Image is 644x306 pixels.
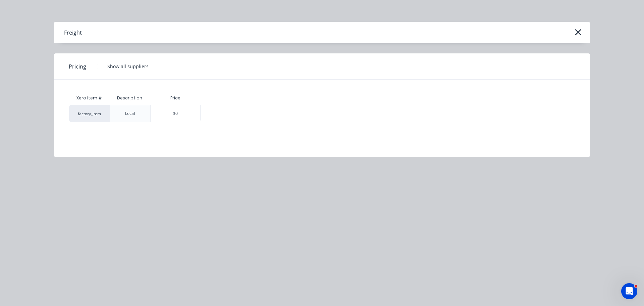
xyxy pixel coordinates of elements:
div: Show all suppliers [107,63,149,70]
div: $0 [151,105,200,122]
iframe: Intercom live chat [621,283,637,299]
div: Description [112,90,148,106]
div: Price [150,91,201,105]
div: Xero Item # [69,91,109,105]
div: Freight [64,29,82,37]
div: factory_item [69,105,109,122]
span: Pricing [69,62,86,71]
div: Local [125,111,135,117]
